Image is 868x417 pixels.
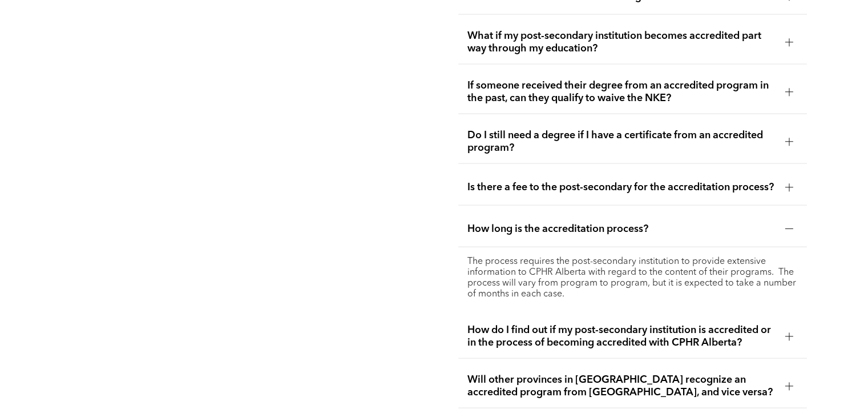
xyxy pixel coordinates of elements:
[467,181,776,194] span: Is there a fee to the post-secondary for the accreditation process?
[467,223,776,235] span: How long is the accreditation process?
[467,324,776,349] span: How do I find out if my post-secondary institution is accredited or in the process of becoming ac...
[467,374,776,399] span: Will other provinces in [GEOGRAPHIC_DATA] recognize an accredited program from [GEOGRAPHIC_DATA],...
[467,256,797,300] p: The process requires the post-secondary institution to provide extensive information to CPHR Albe...
[467,79,776,105] span: If someone received their degree from an accredited program in the past, can they qualify to waiv...
[467,129,776,154] span: Do I still need a degree if I have a certificate from an accredited program?
[467,30,776,55] span: What if my post-secondary institution becomes accredited part way through my education?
